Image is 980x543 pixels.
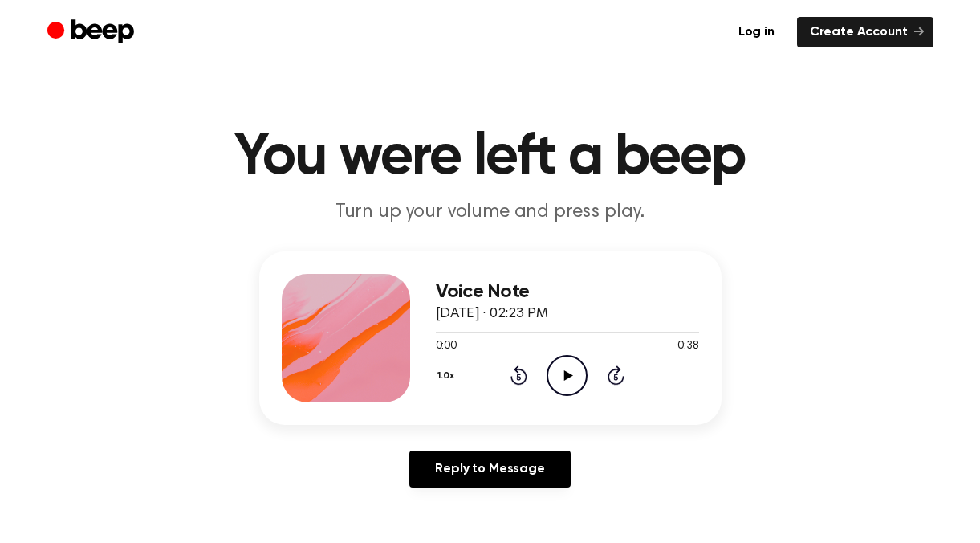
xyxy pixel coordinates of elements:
h3: Voice Note [436,281,699,303]
span: [DATE] · 02:23 PM [436,307,548,321]
h1: You were left a beep [79,129,901,186]
span: 0:38 [677,338,698,355]
span: 0:00 [436,338,457,355]
a: Reply to Message [409,451,570,488]
button: 1.0x [436,362,461,390]
a: Beep [47,17,138,48]
p: Turn up your volume and press play. [182,199,799,226]
a: Log in [726,17,787,47]
a: Create Account [797,17,933,47]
